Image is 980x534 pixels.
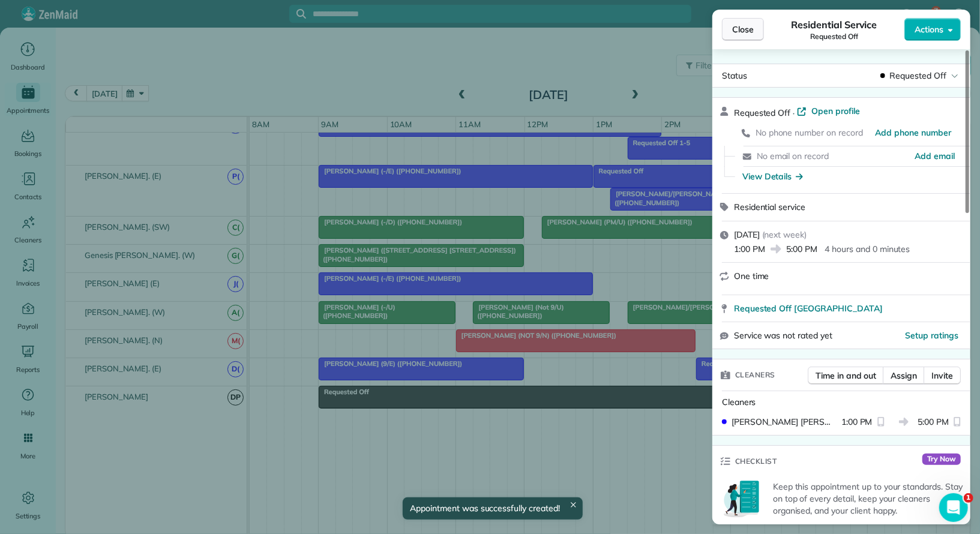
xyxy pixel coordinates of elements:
a: Requested Off [GEOGRAPHIC_DATA] [734,302,963,314]
span: Residential Service [791,17,877,32]
span: 1:00 PM [734,243,765,255]
span: Open profile [811,105,860,117]
span: Actions [915,23,943,35]
button: View Details [742,170,803,182]
span: No phone number on record [756,127,863,138]
span: Checklist [735,455,777,467]
a: Add email [915,150,955,162]
span: 5:00 PM [787,243,818,255]
button: Time in and out [808,367,884,385]
span: Cleaners [722,397,756,407]
span: Time in and out [816,370,876,382]
span: Invite [931,370,953,382]
span: Requested Off [GEOGRAPHIC_DATA] [734,302,883,314]
span: [DATE] [734,229,760,240]
span: ( next week ) [762,229,807,240]
span: 1:00 PM [841,416,873,428]
a: Add phone number [876,127,951,139]
button: Invite [924,367,961,385]
span: Try Now [922,454,961,466]
span: 1 [964,493,973,503]
button: Close [722,18,764,41]
button: Setup ratings [906,329,959,341]
span: One time [734,271,769,281]
p: Keep this appointment up to your standards. Stay on top of every detail, keep your cleaners organ... [773,481,963,517]
span: · [791,108,798,118]
span: Cleaners [735,369,775,381]
span: Requested Off [734,107,791,118]
p: 4 hours and 0 minutes [825,243,910,255]
a: Open profile [797,105,860,117]
span: Status [722,70,747,81]
span: Requested Off [890,70,947,82]
div: Appointment was successfully created! [403,497,583,520]
button: Assign [883,367,925,385]
span: [PERSON_NAME] [PERSON_NAME]. (E) [732,416,837,428]
iframe: Intercom live chat [939,493,968,522]
span: Close [732,23,754,35]
span: Service was not rated yet [734,329,832,342]
span: Setup ratings [906,330,959,341]
span: Requested Off [810,32,858,41]
span: Assign [891,370,917,382]
span: Residential service [734,202,805,212]
span: No email on record [757,151,829,161]
span: 5:00 PM [918,416,949,428]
